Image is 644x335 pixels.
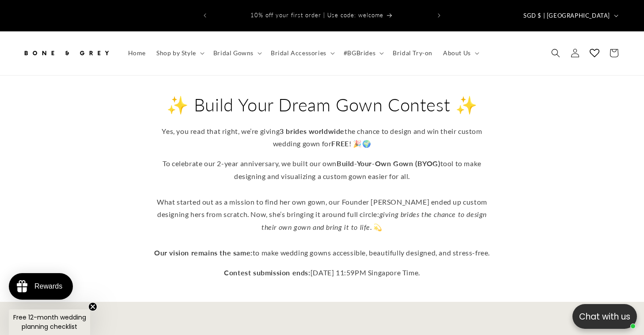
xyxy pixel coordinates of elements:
[13,313,86,331] span: Free 12-month wedding planning checklist
[438,44,483,62] summary: About Us
[208,44,265,62] summary: Bridal Gowns
[128,49,146,57] span: Home
[154,248,253,257] strong: Our vision remains the same:
[224,268,310,277] strong: Contest submission ends:
[123,44,151,62] a: Home
[213,49,254,57] span: Bridal Gowns
[518,7,622,24] button: SGD $ | [GEOGRAPHIC_DATA]
[150,93,494,116] h2: ✨ Build Your Dream Gown Contest ✨
[387,44,438,62] a: Bridal Try-on
[443,49,471,57] span: About Us
[344,49,375,57] span: #BGBrides
[150,125,494,151] p: Yes, you read that right, we’re giving the chance to design and win their custom wedding gown for...
[338,44,387,62] summary: #BGBrides
[523,11,610,20] span: SGD $ | [GEOGRAPHIC_DATA]
[309,127,345,135] strong: worldwide
[250,11,383,19] span: 10% off your first order | Use code: welcome
[22,43,110,63] img: Bone and Grey Bridal
[156,49,196,57] span: Shop by Style
[393,49,432,57] span: Bridal Try-on
[150,266,494,279] p: [DATE] 11:59PM Singapore Time.
[572,304,637,329] button: Open chatbox
[195,7,215,24] button: Previous announcement
[429,7,449,24] button: Next announcement
[331,139,349,148] strong: FREE
[337,159,440,167] strong: Build-Your-Own Gown (BYOG)
[151,44,208,62] summary: Shop by Style
[271,49,326,57] span: Bridal Accessories
[88,302,97,311] button: Close teaser
[150,157,494,259] p: To celebrate our 2-year anniversary, we built our own tool to make designing and visualizing a cu...
[34,282,62,290] div: Rewards
[546,43,565,63] summary: Search
[265,44,338,62] summary: Bridal Accessories
[9,309,90,335] div: Free 12-month wedding planning checklistClose teaser
[19,40,114,66] a: Bone and Grey Bridal
[280,127,307,135] strong: 3 brides
[572,310,637,323] p: Chat with us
